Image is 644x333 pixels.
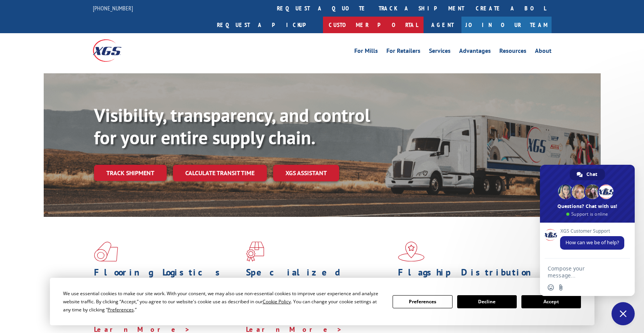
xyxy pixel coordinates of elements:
[586,169,597,180] span: Chat
[354,48,378,56] a: For Mills
[94,103,370,149] b: Visibility, transparency, and control for your entire supply chain.
[548,265,610,279] textarea: Compose your message...
[211,17,323,33] a: Request a pickup
[398,268,544,290] h1: Flagship Distribution Model
[246,268,392,290] h1: Specialized Freight Experts
[535,48,552,56] a: About
[93,4,133,12] a: [PHONE_NUMBER]
[94,165,167,181] a: Track shipment
[94,268,240,290] h1: Flooring Logistics Solutions
[457,295,517,308] button: Decline
[273,165,339,181] a: XGS ASSISTANT
[548,284,554,291] span: Insert an emoji
[429,48,451,56] a: Services
[63,289,383,314] div: We use essential cookies to make our site work. With your consent, we may also use non-essential ...
[558,284,564,291] span: Send a file
[560,228,624,234] span: XGS Customer Support
[499,48,526,56] a: Resources
[570,169,605,180] div: Chat
[94,242,118,262] img: xgs-icon-total-supply-chain-intelligence-red
[50,278,594,325] div: Cookie Consent Prompt
[565,239,619,246] span: How can we be of help?
[323,17,424,33] a: Customer Portal
[459,48,491,56] a: Advantages
[612,302,635,325] div: Close chat
[108,306,134,313] span: Preferences
[398,242,425,262] img: xgs-icon-flagship-distribution-model-red
[521,295,581,308] button: Accept
[173,165,267,181] a: Calculate transit time
[246,242,264,262] img: xgs-icon-focused-on-flooring-red
[424,17,461,33] a: Agent
[393,295,452,308] button: Preferences
[263,298,291,305] span: Cookie Policy
[461,17,552,33] a: Join Our Team
[386,48,420,56] a: For Retailers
